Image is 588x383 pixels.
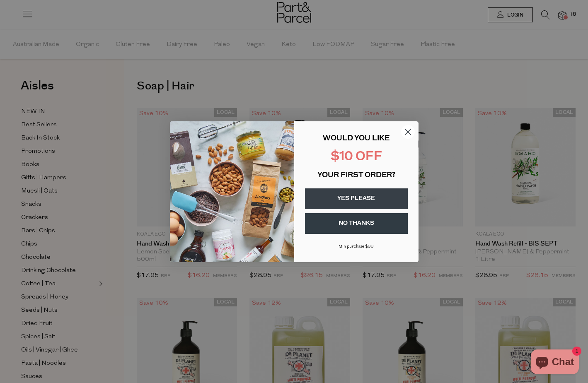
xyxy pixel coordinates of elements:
[331,151,382,164] span: $10 OFF
[528,349,581,376] inbox-online-store-chat: Shopify online store chat
[317,172,395,179] span: YOUR FIRST ORDER?
[401,125,415,139] button: Close dialog
[323,135,390,142] span: WOULD YOU LIKE
[170,121,294,262] img: 43fba0fb-7538-40bc-babb-ffb1a4d097bc.jpeg
[339,244,374,249] span: Min purchase $99
[305,188,408,209] button: YES PLEASE
[305,213,408,234] button: NO THANKS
